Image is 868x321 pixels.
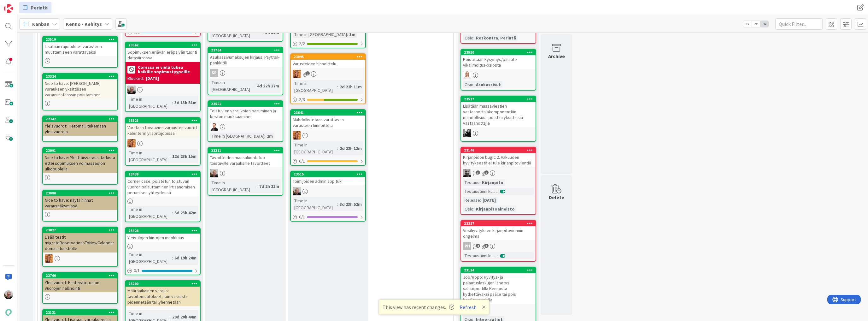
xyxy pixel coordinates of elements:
div: 22766 [46,273,117,278]
div: Time in [GEOGRAPHIC_DATA] [127,149,170,163]
div: 0/1 [291,213,365,221]
div: Testaustiimi kurkkaa [463,252,497,259]
span: 3 [484,244,489,248]
span: 3 [476,170,480,175]
div: 23550Poistetaan kysymys/palaute vikailmoitus-osiosta [461,50,536,69]
div: 23519 [46,37,117,42]
span: : [170,153,171,160]
div: VP [208,122,283,131]
img: Visit kanbanzone.com [4,4,13,13]
div: 23515Toimijoiden admin app tuki [291,171,365,185]
div: TL [291,70,365,78]
div: JH [126,86,200,94]
span: This view has recent changes. [383,303,454,311]
div: Kirjanpito [480,179,505,186]
div: 23439 [128,172,200,176]
div: Mahdollistetaan varattavan varusteen hinnoittelu [291,116,365,129]
span: 0 / 1 [299,158,305,164]
div: 23124 [464,268,536,272]
div: Asukassivumaksujen kirjaus: Paytrail-pankkitili [208,53,283,67]
div: 23439 [126,171,200,177]
div: TL [291,131,365,140]
div: Määräaikainen varaus: tavoitemuutokset, kun varausta pidennetään tai lyhennetään [126,287,200,306]
div: Time in [GEOGRAPHIC_DATA] [293,31,347,38]
div: Toimijoiden admin app tuki [291,177,365,185]
span: : [257,183,258,190]
div: 23257 [464,221,536,226]
div: TL [43,254,117,263]
div: 2/3 [291,96,365,104]
div: JH [461,169,536,177]
div: PH [463,242,471,250]
div: Toistuvien varauksien peruminen ja keston muokkaaminen [208,107,283,121]
span: : [172,254,173,261]
div: Time in [GEOGRAPHIC_DATA] [293,80,337,94]
div: Delete [549,193,564,201]
span: 1x [743,21,752,27]
img: SL [463,71,471,79]
div: 23324 [46,74,117,79]
div: 7d 2h 22m [258,183,281,190]
img: KM [463,129,471,137]
div: 23321Varataan toistuvien varausten vuorot kalenterin ylläpitojobissa [126,118,200,137]
button: Refresh [457,303,479,311]
div: Nice to have: Yksittäisvaraus: tarkista ettei sopimuksen voimassaolon ulkopuolella [43,153,117,173]
div: 23095 [294,55,365,59]
span: : [473,81,474,88]
span: 0 / 1 [134,267,140,274]
div: Osio [463,81,473,88]
div: 23550 [461,50,536,55]
div: 23200 [126,281,200,287]
div: 20d 20h 44m [171,313,198,320]
div: 23091Nice to have: Yksittäisvaraus: tarkista ettei sopimuksen voimassaolon ulkopuolella [43,148,117,173]
div: 23641 [294,110,365,115]
div: Time in [GEOGRAPHIC_DATA] [127,96,172,110]
div: 22131 [43,310,117,315]
div: 2d 22h 12m [338,145,363,152]
div: Corner case: poistetun toistuvan vuoron palauttaminen irtisanomisen perumisen yhteydessä [126,177,200,197]
div: 22131 [46,310,117,315]
div: 23562 [128,43,200,47]
div: 4d 22h 27m [255,82,281,89]
div: Sopimuksen eriävän eräpäivän tuonti datasiirrossa [126,48,200,62]
div: Time in [GEOGRAPHIC_DATA] [293,197,337,211]
div: [DATE] [146,75,159,82]
input: Quick Filter... [775,18,823,30]
img: JH [463,169,471,177]
div: 23095Varusteiden hinnoittelu [291,54,365,68]
span: : [497,252,498,259]
img: JH [293,187,301,195]
div: KM [461,129,536,137]
div: Kirjanpitoaineisto [474,205,516,212]
div: Release [463,197,480,204]
div: 22766Yleisvuorot: Kiinteistöt-osion vuorojen hallinointi [43,273,117,292]
div: 23321 [126,118,200,123]
div: Reskontra, Perintä [474,34,518,41]
span: Support [13,1,29,9]
div: HJ [461,306,536,314]
span: 2 [476,244,480,248]
div: 23027 [43,227,117,233]
div: 3d 13h 51m [173,99,198,106]
div: 23577 [464,97,536,101]
div: Joo/Ropo: Hyvitys- ja palautuslaskujen lähetys sähköpostilla Kennosta kytkettäväksi päälle tai po... [461,273,536,304]
span: : [337,83,338,90]
div: Blocked: [127,75,144,82]
div: 2m [265,133,274,140]
div: 5d 23h 42m [173,209,198,216]
span: 7 [484,170,489,175]
div: 23257 [461,221,536,226]
div: 23124Joo/Ropo: Hyvitys- ja palautuslaskujen lähetys sähköpostilla Kennosta kytkettäväksi päälle t... [461,267,536,304]
b: Kenno - Kehitys [66,21,102,27]
div: Asukassivut [474,81,502,88]
div: 12d 23h 15m [171,153,198,160]
div: 6d 19h 24m [173,254,198,261]
span: 2x [752,21,760,27]
div: Kirjanpidon bugit: 2. Vakuuden hyvityksestä ei tule kirjanpitovientiä [461,153,536,167]
div: 0/1 [291,157,365,165]
img: JH [210,169,218,177]
div: 23577 [461,96,536,102]
div: TL [126,139,200,147]
div: 23257Vesihyvityksen kirjanpitoviennin ongelma [461,221,536,240]
img: JH [4,290,13,299]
